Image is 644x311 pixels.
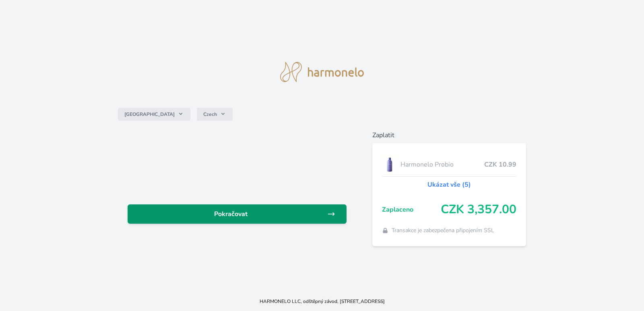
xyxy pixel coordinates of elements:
[392,227,494,235] span: Transakce je zabezpečena připojením SSL
[441,202,516,217] span: CZK 3,357.00
[280,62,364,82] img: logo.svg
[118,108,190,121] button: [GEOGRAPHIC_DATA]
[134,209,327,219] span: Pokračovat
[427,180,471,189] a: Ukázat vše (5)
[382,154,397,175] img: CLEAN_PROBIO_se_stinem_x-lo.jpg
[128,204,347,224] a: Pokračovat
[382,205,440,214] span: Zaplaceno
[400,160,484,169] span: Harmonelo Probio
[372,130,526,140] h6: Zaplatit
[203,111,217,117] span: Czech
[197,108,233,121] button: Czech
[124,111,175,117] span: [GEOGRAPHIC_DATA]
[484,160,516,169] span: CZK 10.99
